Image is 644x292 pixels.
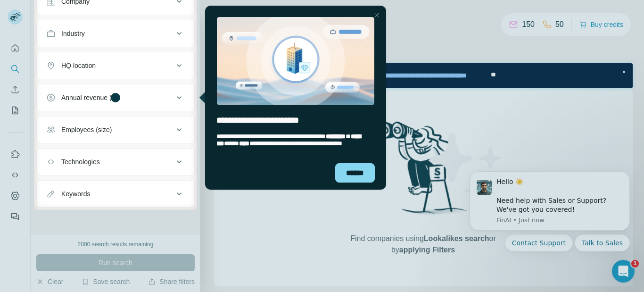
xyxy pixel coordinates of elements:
[61,61,96,70] div: HQ location
[37,183,194,205] button: Keywords
[37,150,194,173] button: Technologies
[41,18,167,55] div: Hello ☀️ ​ Need help with Sales or Support? We've got you covered!
[50,75,117,92] button: Quick reply: Contact Support
[61,29,85,38] div: Industry
[61,125,112,134] div: Employees (size)
[41,57,167,65] p: Message from FinAI, sent Just now
[37,22,194,45] button: Industry
[405,4,415,13] div: Close Step
[61,157,100,167] div: Technologies
[21,20,36,35] img: Profile image for FinAI
[37,86,194,109] button: Annual revenue ($)
[61,189,90,199] div: Keywords
[14,12,174,71] div: message notification from FinAI, Just now. Hello ☀️ ​ Need help with Sales or Support? We've got ...
[61,93,117,102] div: Annual revenue ($)
[14,75,174,92] div: Quick reply options
[197,4,388,192] iframe: Tooltip
[41,18,167,55] div: Message content
[37,118,194,141] button: Employees (size)
[37,54,194,77] button: HQ location
[119,75,174,92] button: Quick reply: Talk to Sales
[142,2,275,23] div: Upgrade plan for full access to Surfe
